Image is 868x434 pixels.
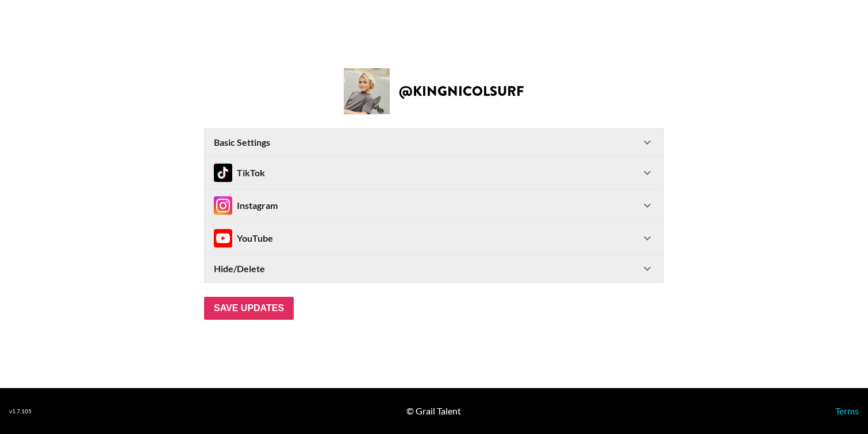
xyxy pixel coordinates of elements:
[214,229,232,247] img: Instagram
[214,196,278,215] div: Instagram
[205,189,663,222] div: InstagramInstagram
[9,408,32,415] div: v 1.7.105
[214,263,265,274] strong: Hide/Delete
[205,157,663,189] div: TikTokTikTok
[205,129,663,156] div: Basic Settings
[214,164,265,182] div: TikTok
[205,255,663,282] div: Hide/Delete
[204,297,294,320] input: Save Updates
[214,196,232,215] img: Instagram
[406,405,461,417] div: © Grail Talent
[205,222,663,254] div: InstagramYouTube
[399,84,524,98] h2: @ kingnicolsurf
[214,137,270,148] strong: Basic Settings
[214,229,273,247] div: YouTube
[344,68,390,114] img: Creator
[214,164,232,182] img: TikTok
[835,405,859,416] a: Terms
